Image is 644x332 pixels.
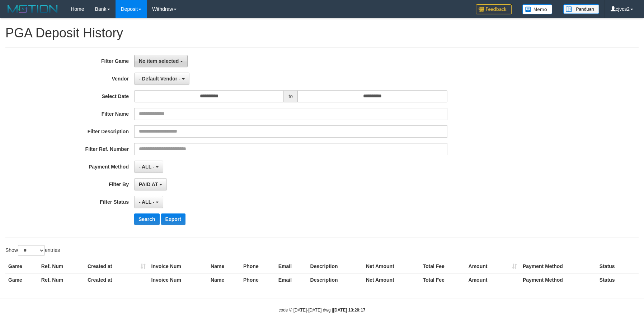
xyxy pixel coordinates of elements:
th: Description [307,273,363,286]
th: Phone [240,260,276,273]
img: MOTION_logo.png [5,4,60,14]
small: code © [DATE]-[DATE] dwg | [279,308,366,313]
th: Net Amount [363,273,420,286]
th: Email [276,260,307,273]
th: Created at [85,260,149,273]
strong: [DATE] 13:20:17 [333,308,365,313]
th: Invoice Num [149,273,208,286]
th: Status [597,260,639,273]
th: Ref. Num [38,273,85,286]
span: - ALL - [139,164,155,170]
select: Showentries [18,245,45,256]
th: Phone [240,273,276,286]
th: Invoice Num [149,260,208,273]
th: Payment Method [520,260,597,273]
th: Total Fee [420,260,465,273]
th: Ref. Num [38,260,85,273]
span: No item selected [139,58,179,64]
img: Feedback.jpg [476,4,512,14]
th: Email [276,273,307,286]
button: No item selected [134,55,188,67]
span: - ALL - [139,199,155,205]
th: Game [5,260,38,273]
img: panduan.png [563,4,599,14]
button: Export [161,213,185,225]
th: Amount [466,260,520,273]
button: Search [134,213,160,225]
th: Created at [85,273,149,286]
button: - Default Vendor - [134,73,189,85]
span: - Default Vendor - [139,76,180,82]
th: Status [597,273,639,286]
th: Amount [466,273,520,286]
th: Description [307,260,363,273]
th: Payment Method [520,273,597,286]
button: - ALL - [134,161,163,173]
th: Name [208,260,240,273]
img: Button%20Memo.svg [522,4,553,14]
th: Net Amount [363,260,420,273]
label: Show entries [5,245,60,256]
span: to [284,90,297,102]
span: PAID AT [139,181,158,187]
th: Name [208,273,240,286]
th: Total Fee [420,273,465,286]
button: - ALL - [134,196,163,208]
h1: PGA Deposit History [5,26,639,40]
th: Game [5,273,38,286]
button: PAID AT [134,178,167,190]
